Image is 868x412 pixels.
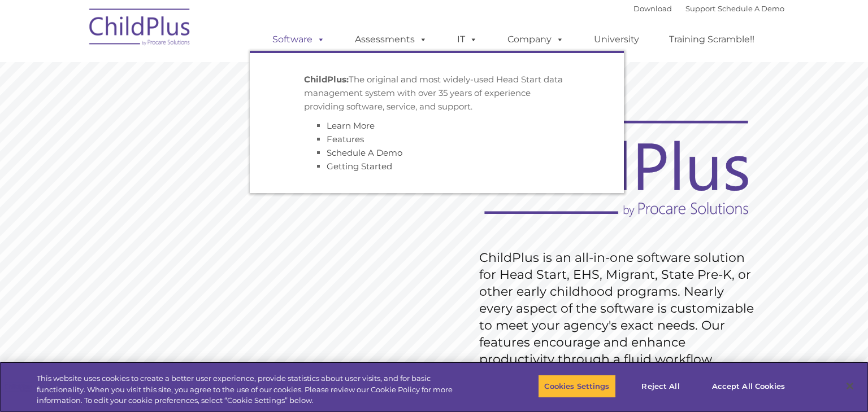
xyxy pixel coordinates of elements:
button: Reject All [626,374,696,398]
a: Support [685,4,715,13]
button: Cookies Settings [538,374,615,398]
img: ChildPlus by Procare Solutions [84,1,197,57]
div: This website uses cookies to create a better user experience, provide statistics about user visit... [37,373,478,406]
a: Schedule A Demo [718,4,784,13]
a: Software [261,28,336,51]
a: Assessments [344,28,439,51]
strong: ChildPlus: [304,74,349,85]
a: Learn More [327,120,375,131]
a: Training Scramble!! [658,28,766,51]
font: | [633,4,784,13]
p: The original and most widely-used Head Start data management system with over 35 years of experie... [304,73,570,113]
button: Accept All Cookies [706,374,791,398]
a: University [583,28,650,51]
a: Company [496,28,575,51]
a: Getting Started [327,161,392,172]
button: Close [837,374,862,398]
a: IT [446,28,489,51]
a: Schedule A Demo [327,147,402,158]
rs-layer: ChildPlus is an all-in-one software solution for Head Start, EHS, Migrant, State Pre-K, or other ... [479,249,759,368]
a: Download [633,4,672,13]
a: Features [327,134,364,144]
